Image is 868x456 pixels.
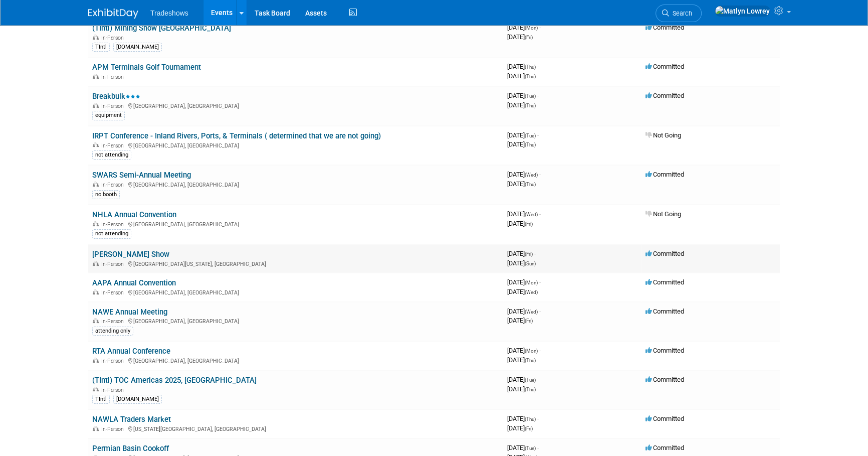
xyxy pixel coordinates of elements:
span: (Thu) [525,103,536,108]
img: ExhibitDay [88,9,138,19]
span: (Tue) [525,93,536,99]
span: Committed [645,92,684,99]
div: [GEOGRAPHIC_DATA], [GEOGRAPHIC_DATA] [92,101,499,109]
div: [GEOGRAPHIC_DATA], [GEOGRAPHIC_DATA] [92,356,499,364]
span: - [537,131,539,139]
span: Not Going [645,131,681,139]
span: (Mon) [525,348,538,354]
span: Committed [645,308,684,315]
div: not attending [92,229,131,238]
span: (Fri) [525,35,533,40]
span: Committed [645,415,684,422]
span: (Thu) [525,74,536,79]
span: (Thu) [525,182,536,187]
span: Not Going [645,210,681,218]
a: RTA Annual Conference [92,347,170,356]
span: [DATE] [507,424,533,432]
div: [GEOGRAPHIC_DATA], [GEOGRAPHIC_DATA] [92,141,499,149]
span: (Wed) [525,212,538,217]
span: [DATE] [507,220,533,227]
span: [DATE] [507,92,539,99]
span: [DATE] [507,444,539,451]
span: Committed [645,250,684,257]
span: In-Person [101,387,127,393]
span: [DATE] [507,385,536,393]
a: (TIntl) Mining Show [GEOGRAPHIC_DATA] [92,24,231,33]
span: (Fri) [525,221,533,227]
img: In-Person Event [93,261,99,266]
span: - [539,308,541,315]
a: NHLA Annual Convention [92,210,176,219]
img: In-Person Event [93,289,99,294]
span: (Thu) [525,142,536,147]
span: [DATE] [507,33,533,41]
a: NAWE Annual Meeting [92,308,167,317]
span: In-Person [101,318,127,325]
img: Matlyn Lowrey [715,6,770,17]
img: In-Person Event [93,426,99,431]
span: Search [669,10,692,17]
a: SWARS Semi-Annual Meeting [92,171,191,180]
span: In-Person [101,221,127,228]
span: (Thu) [525,358,536,363]
span: Committed [645,444,684,451]
span: [DATE] [507,250,536,257]
span: (Fri) [525,426,533,431]
span: Committed [645,278,684,286]
a: [PERSON_NAME] Show [92,250,169,259]
span: Committed [645,171,684,178]
div: [GEOGRAPHIC_DATA], [GEOGRAPHIC_DATA] [92,220,499,228]
span: [DATE] [507,347,541,354]
span: Committed [645,24,684,31]
div: [DOMAIN_NAME] [113,43,162,52]
span: (Wed) [525,289,538,295]
a: Permian Basin Cookoff [92,444,169,453]
span: - [537,63,539,70]
span: [DATE] [507,24,541,31]
span: (Tue) [525,377,536,383]
span: In-Person [101,142,127,149]
img: In-Person Event [93,358,99,363]
span: [DATE] [507,356,536,364]
img: In-Person Event [93,103,99,108]
span: (Tue) [525,445,536,451]
span: - [539,278,541,286]
span: (Mon) [525,25,538,31]
img: In-Person Event [93,142,99,147]
span: [DATE] [507,171,541,178]
div: TIntl [92,395,110,404]
span: (Thu) [525,416,536,422]
div: attending only [92,327,133,336]
span: In-Person [101,289,127,296]
span: Committed [645,63,684,70]
span: In-Person [101,182,127,188]
span: - [537,92,539,99]
span: [DATE] [507,131,539,139]
span: [DATE] [507,317,533,324]
img: In-Person Event [93,182,99,187]
img: In-Person Event [93,221,99,226]
span: In-Person [101,103,127,109]
a: AAPA Annual Convention [92,278,176,287]
span: [DATE] [507,180,536,188]
span: (Tue) [525,133,536,138]
span: (Fri) [525,251,533,257]
span: [DATE] [507,415,539,422]
img: In-Person Event [93,387,99,392]
span: [DATE] [507,259,536,267]
span: (Mon) [525,280,538,285]
span: In-Person [101,35,127,41]
span: Committed [645,347,684,354]
span: - [539,24,541,31]
a: IRPT Conference - Inland Rivers, Ports, & Terminals ( determined that we are not going) [92,131,381,140]
div: [GEOGRAPHIC_DATA], [GEOGRAPHIC_DATA] [92,180,499,188]
span: [DATE] [507,210,541,218]
span: (Sun) [525,261,536,266]
span: [DATE] [507,308,541,315]
div: equipment [92,111,125,120]
span: Committed [645,376,684,383]
a: Breakbulk [92,92,140,101]
div: [DOMAIN_NAME] [113,395,162,404]
span: (Wed) [525,172,538,178]
div: [GEOGRAPHIC_DATA], [GEOGRAPHIC_DATA] [92,317,499,325]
